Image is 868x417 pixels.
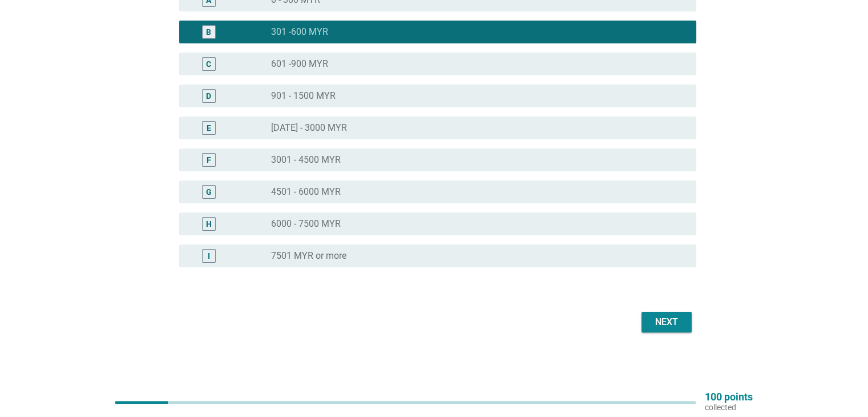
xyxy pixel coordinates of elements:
label: 6000 - 7500 MYR [271,218,341,230]
label: [DATE] - 3000 MYR [271,122,347,134]
label: 301 -600 MYR [271,26,328,38]
div: Next [651,315,683,329]
div: C [206,58,211,70]
div: H [206,218,212,230]
p: 100 points [705,392,753,402]
div: I [208,250,210,262]
div: F [207,154,211,166]
p: collected [705,402,753,412]
label: 3001 - 4500 MYR [271,154,341,166]
label: 4501 - 6000 MYR [271,186,341,198]
label: 601 -900 MYR [271,58,328,70]
label: 901 - 1500 MYR [271,90,336,102]
label: 7501 MYR or more [271,250,346,262]
div: D [206,90,211,102]
button: Next [641,312,692,332]
div: B [206,26,211,38]
div: G [206,186,212,198]
div: E [207,122,211,134]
